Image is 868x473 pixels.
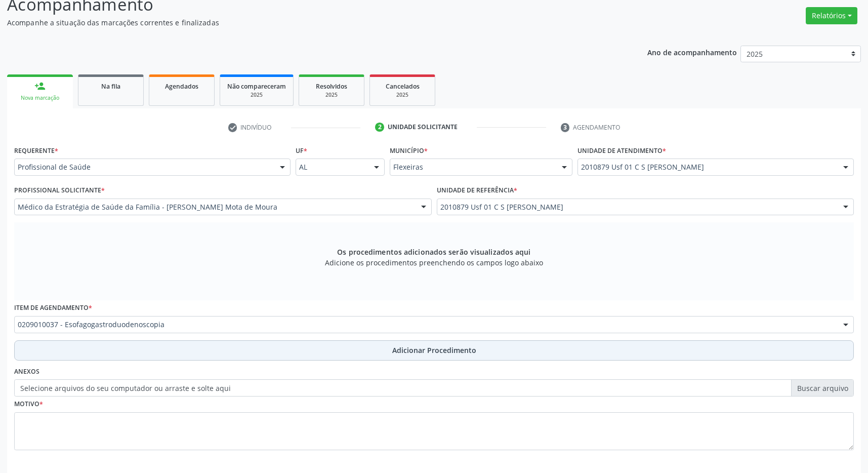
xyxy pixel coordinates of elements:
[14,300,92,316] label: Item de agendamento
[440,202,834,212] span: 2010879 Usf 01 C S [PERSON_NAME]
[392,345,476,356] span: Adicionar Procedimento
[296,143,307,159] label: UF
[647,46,737,58] p: Ano de acompanhamento
[14,397,43,412] label: Motivo
[14,143,58,159] label: Requerente
[14,340,854,361] button: Adicionar Procedimento
[14,183,105,199] label: Profissional Solicitante
[581,162,833,172] span: 2010879 Usf 01 C S [PERSON_NAME]
[14,94,66,102] div: Nova marcação
[437,183,517,199] label: Unidade de referência
[34,81,46,92] div: person_add
[393,162,552,172] span: Flexeiras
[386,82,420,91] span: Cancelados
[7,17,605,28] p: Acompanhe a situação das marcações correntes e finalizadas
[375,123,384,132] div: 2
[325,257,543,268] span: Adicione os procedimentos preenchendo os campos logo abaixo
[377,91,428,99] div: 2025
[316,82,347,91] span: Resolvidos
[18,320,833,330] span: 0209010037 - Esofagogastroduodenoscopia
[101,82,120,91] span: Na fila
[227,82,286,91] span: Não compareceram
[306,91,357,99] div: 2025
[806,7,857,24] button: Relatórios
[337,247,530,257] span: Os procedimentos adicionados serão visualizados aqui
[388,123,458,132] div: Unidade solicitante
[18,162,270,172] span: Profissional de Saúde
[227,91,286,99] div: 2025
[390,143,428,159] label: Município
[165,82,198,91] span: Agendados
[18,202,411,212] span: Médico da Estratégia de Saúde da Família - [PERSON_NAME] Mota de Moura
[14,364,39,380] label: Anexos
[577,143,666,159] label: Unidade de atendimento
[299,162,363,172] span: AL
